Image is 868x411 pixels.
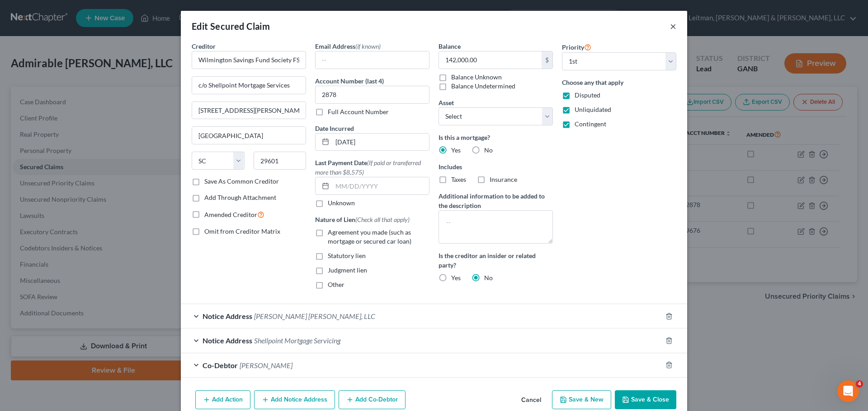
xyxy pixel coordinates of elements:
[542,51,552,69] div: $
[315,159,421,176] span: (If paid or transferred more than $8,575)
[439,99,454,106] span: Asset
[490,175,517,183] span: Insurance
[562,78,676,87] label: Choose any that apply
[451,175,466,183] span: Taxes
[514,391,548,409] button: Cancel
[204,193,276,202] label: Add Through Attachment
[328,107,389,116] label: Full Account Number
[254,390,335,409] button: Add Notice Address
[192,20,270,32] div: Edit Secured Claim
[328,281,344,288] span: Other
[339,390,406,409] button: Add Co-Debtor
[315,42,381,51] label: Email Address
[203,336,252,345] span: Notice Address
[575,120,606,128] span: Contingent
[315,76,384,86] label: Account Number (last 4)
[328,266,367,274] span: Judgment lien
[451,274,461,282] span: Yes
[315,124,354,133] label: Date Incurred
[439,251,553,270] label: Is the creditor an insider or related party?
[670,21,676,32] button: ×
[439,51,542,69] input: 0.00
[203,361,238,369] span: Co-Debtor
[439,42,461,51] label: Balance
[451,73,502,82] label: Balance Unknown
[254,152,307,170] input: Enter zip...
[484,146,493,154] span: No
[439,162,553,171] label: Includes
[355,216,410,223] span: (Check all that apply)
[575,106,611,113] span: Unliquidated
[552,390,611,409] button: Save & New
[203,312,252,320] span: Notice Address
[315,215,410,224] label: Nature of Lien
[240,361,292,369] span: [PERSON_NAME]
[615,390,676,409] button: Save & Close
[192,77,306,94] input: Enter address...
[439,191,553,210] label: Additional information to be added to the description
[451,82,515,91] label: Balance Undetermined
[562,42,591,52] label: Priority
[204,211,257,218] span: Amended Creditor
[575,91,600,99] span: Disputed
[328,252,366,259] span: Statutory lien
[254,336,340,345] span: Shellpoint Mortgage Servicing
[315,86,429,104] input: XXXX
[328,228,411,245] span: Agreement you made (such as mortgage or secured car loan)
[192,102,306,119] input: Apt, Suite, etc...
[204,227,280,235] span: Omit from Creditor Matrix
[192,51,306,69] input: Search creditor by name...
[837,380,859,402] iframe: Intercom live chat
[451,146,461,154] span: Yes
[316,51,429,69] input: --
[355,42,381,50] span: (if known)
[439,133,553,142] label: Is this a mortgage?
[204,177,279,186] label: Save As Common Creditor
[195,390,250,409] button: Add Action
[856,380,863,388] span: 4
[484,274,493,282] span: No
[315,158,429,177] label: Last Payment Date
[332,134,429,151] input: MM/DD/YYYY
[192,42,216,50] span: Creditor
[192,127,306,144] input: Enter city...
[332,177,429,194] input: MM/DD/YYYY
[328,199,355,208] label: Unknown
[254,312,375,320] span: [PERSON_NAME] [PERSON_NAME], LLC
